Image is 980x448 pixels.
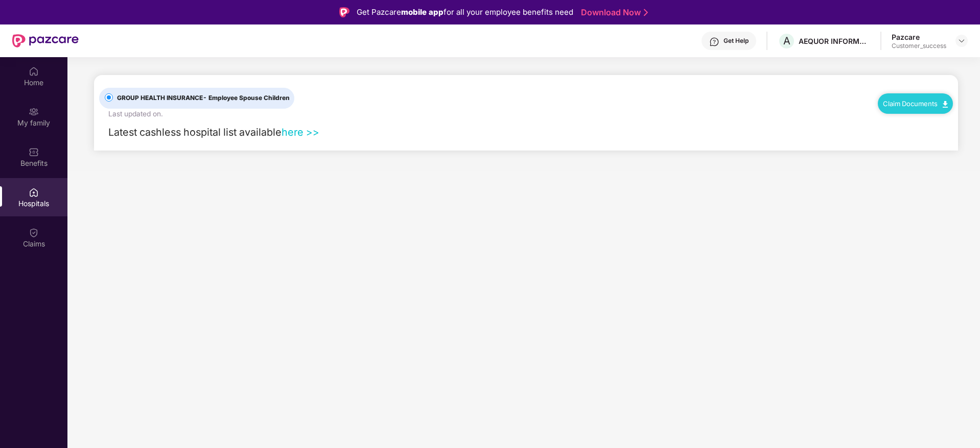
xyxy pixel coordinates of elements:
div: Customer_success [892,42,946,50]
span: Latest cashless hospital list available [108,126,282,138]
div: AEQUOR INFORMATION TECHNOLOGIES [DOMAIN_NAME] [799,36,870,46]
span: GROUP HEALTH INSURANCE [113,93,294,103]
a: Download Now [581,7,645,18]
img: svg+xml;base64,PHN2ZyBpZD0iSGVscC0zMngzMiIgeG1sbnM9Imh0dHA6Ly93d3cudzMub3JnLzIwMDAvc3ZnIiB3aWR0aD... [709,37,719,47]
a: here >> [282,126,319,138]
div: Get Help [724,37,749,45]
div: Pazcare [892,32,946,42]
img: svg+xml;base64,PHN2ZyB3aWR0aD0iMjAiIGhlaWdodD0iMjAiIHZpZXdCb3g9IjAgMCAyMCAyMCIgZmlsbD0ibm9uZSIgeG... [29,107,39,117]
img: svg+xml;base64,PHN2ZyBpZD0iQmVuZWZpdHMiIHhtbG5zPSJodHRwOi8vd3d3LnczLm9yZy8yMDAwL3N2ZyIgd2lkdGg9Ij... [29,147,39,157]
span: A [783,35,790,47]
img: svg+xml;base64,PHN2ZyBpZD0iQ2xhaW0iIHhtbG5zPSJodHRwOi8vd3d3LnczLm9yZy8yMDAwL3N2ZyIgd2lkdGg9IjIwIi... [29,228,39,238]
div: Last updated on . [108,109,163,120]
img: Logo [339,7,349,17]
strong: mobile app [401,7,444,17]
div: Get Pazcare for all your employee benefits need [357,6,573,18]
img: svg+xml;base64,PHN2ZyBpZD0iSG9zcGl0YWxzIiB4bWxucz0iaHR0cDovL3d3dy53My5vcmcvMjAwMC9zdmciIHdpZHRoPS... [29,187,39,197]
img: svg+xml;base64,PHN2ZyBpZD0iRHJvcGRvd24tMzJ4MzIiIHhtbG5zPSJodHRwOi8vd3d3LnczLm9yZy8yMDAwL3N2ZyIgd2... [958,37,966,45]
a: Claim Documents [883,99,948,108]
span: - Employee Spouse Children [203,94,290,102]
img: svg+xml;base64,PHN2ZyBpZD0iSG9tZSIgeG1sbnM9Imh0dHA6Ly93d3cudzMub3JnLzIwMDAvc3ZnIiB3aWR0aD0iMjAiIG... [29,66,39,77]
img: Stroke [644,7,648,18]
img: svg+xml;base64,PHN2ZyB4bWxucz0iaHR0cDovL3d3dy53My5vcmcvMjAwMC9zdmciIHdpZHRoPSIxMC40IiBoZWlnaHQ9Ij... [943,101,948,108]
img: New Pazcare Logo [12,34,79,47]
